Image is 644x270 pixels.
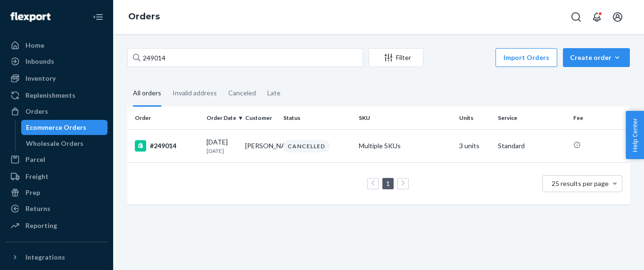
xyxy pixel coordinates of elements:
[6,152,107,167] a: Parcel
[206,137,238,155] div: [DATE]
[6,38,107,53] a: Home
[455,107,494,129] th: Units
[25,204,50,213] div: Returns
[26,123,86,132] div: Ecommerce Orders
[21,136,108,151] a: Wholesale Orders
[355,129,455,162] td: Multiple SKUs
[25,221,57,230] div: Reporting
[10,12,50,22] img: Flexport logo
[127,48,363,67] input: Search orders
[6,104,107,119] a: Orders
[552,179,609,187] span: 25 results per page
[384,179,392,187] a: Page 1 is your current page
[369,48,423,67] button: Filter
[608,8,627,26] button: Open account menu
[6,88,107,103] a: Replenishments
[283,140,330,152] div: CANCELLED
[128,11,160,22] a: Orders
[121,3,167,31] ol: breadcrumbs
[494,107,570,129] th: Service
[455,129,494,162] td: 3 units
[89,8,107,26] button: Close Navigation
[206,147,238,155] p: [DATE]
[25,253,65,262] div: Integrations
[6,201,107,216] a: Returns
[583,242,635,265] iframe: Opens a widget where you can chat to one of our agents
[587,8,606,26] button: Open notifications
[6,218,107,233] a: Reporting
[25,57,54,66] div: Inbounds
[21,120,108,135] a: Ecommerce Orders
[173,81,217,105] div: Invalid address
[498,141,566,151] p: Standard
[570,53,623,62] div: Create order
[228,81,256,105] div: Canceled
[267,81,281,105] div: Late
[241,129,280,162] td: [PERSON_NAME]
[6,71,107,86] a: Inventory
[127,107,203,129] th: Order
[6,169,107,184] a: Freight
[369,53,423,62] div: Filter
[25,91,75,100] div: Replenishments
[25,188,40,197] div: Prep
[355,107,455,129] th: SKU
[245,114,276,122] div: Customer
[133,81,161,107] div: All orders
[135,140,199,152] div: #249014
[6,54,107,69] a: Inbounds
[25,172,49,181] div: Freight
[26,139,83,148] div: Wholesale Orders
[495,48,557,67] button: Import Orders
[25,155,45,164] div: Parcel
[280,107,355,129] th: Status
[203,107,241,129] th: Order Date
[6,185,107,200] a: Prep
[567,8,586,26] button: Open Search Box
[25,41,44,50] div: Home
[25,107,48,116] div: Orders
[570,107,630,129] th: Fee
[626,111,644,159] button: Help Center
[6,250,107,265] button: Integrations
[25,74,56,83] div: Inventory
[563,48,630,67] button: Create order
